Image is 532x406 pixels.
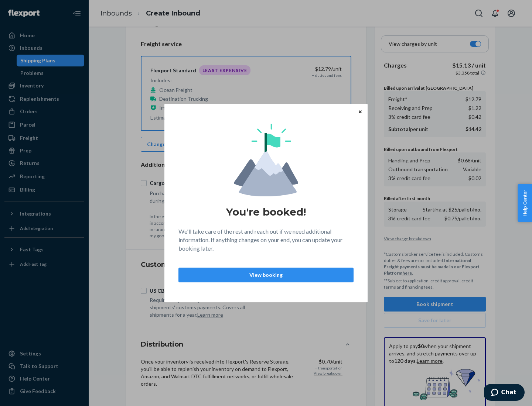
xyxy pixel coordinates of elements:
span: Chat [17,5,33,12]
button: Close [357,107,364,116]
p: We'll take care of the rest and reach out if we need additional information. If anything changes ... [178,227,354,253]
h1: You're booked! [226,205,306,219]
button: View booking [178,268,354,282]
img: svg+xml,%3Csvg%20viewBox%3D%220%200%20174%20197%22%20fill%3D%22none%22%20xmlns%3D%22http%3A%2F%2F... [234,124,298,196]
p: View booking [185,271,347,279]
